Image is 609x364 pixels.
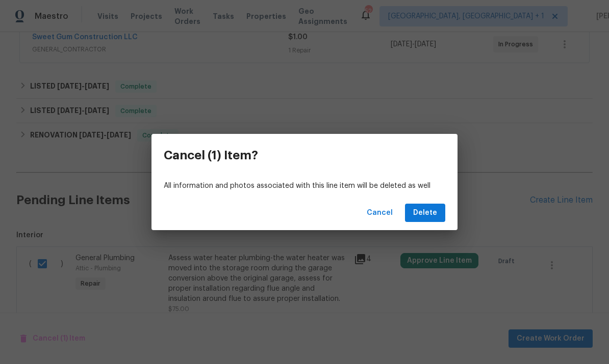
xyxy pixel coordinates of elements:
[363,204,397,222] button: Cancel
[405,204,445,222] button: Delete
[367,207,393,219] span: Cancel
[164,181,445,191] p: All information and photos associated with this line item will be deleted as well
[164,148,258,162] h3: Cancel (1) Item?
[413,207,437,219] span: Delete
